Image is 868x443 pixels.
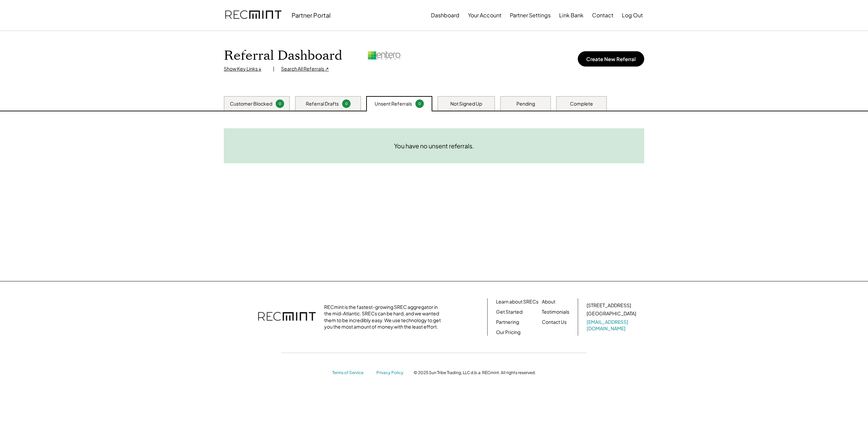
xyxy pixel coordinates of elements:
[516,100,535,107] div: Pending
[376,370,407,376] a: Privacy Policy
[292,11,331,19] div: Partner Portal
[587,310,636,317] div: [GEOGRAPHIC_DATA]
[587,302,631,309] div: [STREET_ADDRESS]
[450,100,482,107] div: Not Signed Up
[496,298,538,305] a: Learn about SRECs
[496,309,522,315] a: Get Started
[592,8,613,22] button: Contact
[343,101,350,106] div: 0
[542,319,567,326] a: Contact Us
[277,101,283,106] div: 0
[542,298,555,305] a: About
[230,100,272,107] div: Customer Blocked
[578,51,644,67] button: Create New Referral
[622,8,643,22] button: Log Out
[496,319,519,326] a: Partnering
[510,8,551,22] button: Partner Settings
[225,4,281,27] img: recmint-logotype%403x.png
[366,50,403,62] img: Screenshot%202025-08-08%20at%202.21.04%E2%80%AFPM.png
[414,370,536,375] div: © 2025 Sun Tribe Trading, LLC d.b.a. RECmint. All rights reserved.
[542,309,569,315] a: Testimonials
[416,101,423,106] div: 0
[375,100,412,107] div: Unsent Referrals
[281,66,329,72] div: Search All Referrals ↗
[394,142,474,150] div: You have no unsent referrals.
[258,305,316,329] img: recmint-logotype%403x.png
[224,48,342,64] h1: Referral Dashboard
[431,8,459,22] button: Dashboard
[324,304,445,330] div: RECmint is the fastest-growing SREC aggregator in the mid-Atlantic. SRECs can be hard, and we wan...
[570,100,593,107] div: Complete
[496,329,520,336] a: Our Pricing
[306,100,339,107] div: Referral Drafts
[559,8,584,22] button: Link Bank
[587,319,637,332] a: [EMAIL_ADDRESS][DOMAIN_NAME]
[468,8,501,22] button: Your Account
[224,66,266,72] div: Show Key Links ↓
[332,370,370,376] a: Terms of Service
[273,66,274,72] div: |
